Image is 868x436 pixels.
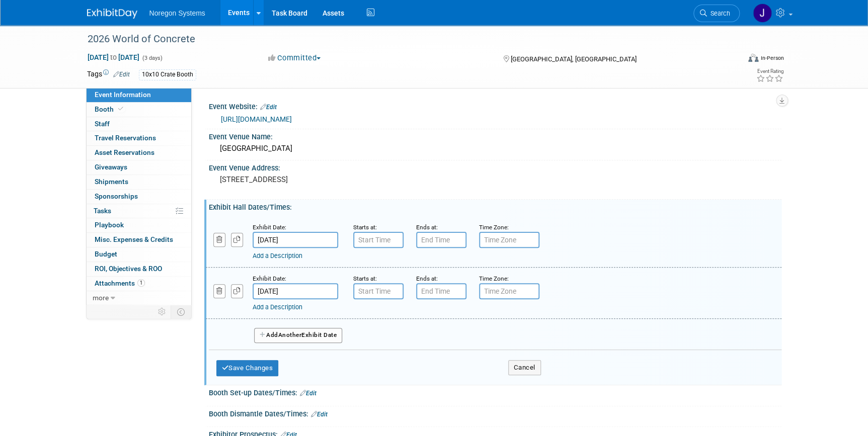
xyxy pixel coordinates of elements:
input: End Time [416,232,466,248]
span: (3 days) [141,55,163,61]
span: Shipments [95,178,128,186]
span: Sponsorships [95,192,138,200]
a: Travel Reservations [87,131,191,145]
small: Ends at: [416,224,438,231]
a: Add a Description [253,303,302,311]
a: Misc. Expenses & Credits [87,233,191,247]
div: Booth Dismantle Dates/Times: [209,406,781,419]
div: [GEOGRAPHIC_DATA] [216,141,774,156]
div: 10x10 Crate Booth [139,69,196,80]
pre: [STREET_ADDRESS] [220,175,436,184]
small: Time Zone: [479,224,509,231]
small: Starts at: [353,275,377,282]
a: Edit [300,390,317,397]
span: Booth [95,105,125,113]
a: Shipments [87,175,191,189]
input: Date [253,283,338,299]
input: Date [253,232,338,248]
a: Attachments1 [87,277,191,291]
div: Event Website: [209,99,781,112]
a: Edit [260,104,277,111]
span: 1 [137,279,145,287]
a: Staff [87,117,191,131]
small: Starts at: [353,224,377,231]
span: Travel Reservations [95,134,156,142]
input: End Time [416,283,466,299]
a: Add a Description [253,252,302,259]
a: [URL][DOMAIN_NAME] [221,115,292,123]
input: Time Zone [479,232,539,248]
div: Event Format [680,52,784,67]
span: Staff [95,120,110,128]
a: Playbook [87,218,191,232]
span: ROI, Objectives & ROO [95,265,162,273]
td: Personalize Event Tab Strip [153,305,171,318]
small: Time Zone: [479,275,509,282]
a: Sponsorships [87,190,191,204]
span: Budget [95,250,117,258]
small: Ends at: [416,275,438,282]
span: Misc. Expenses & Credits [95,235,173,243]
div: Event Venue Name: [209,129,781,142]
span: [GEOGRAPHIC_DATA], [GEOGRAPHIC_DATA] [511,55,637,63]
a: more [87,291,191,305]
input: Start Time [353,283,404,299]
small: Exhibit Date: [253,224,286,231]
span: more [93,294,109,302]
a: ROI, Objectives & ROO [87,262,191,276]
a: Tasks [87,204,191,218]
div: Booth Set-up Dates/Times: [209,385,781,398]
input: Time Zone [479,283,539,299]
a: Budget [87,247,191,261]
a: Edit [311,411,328,418]
img: Johana Gil [753,4,772,23]
div: Event Venue Address: [209,160,781,173]
span: Attachments [95,279,145,287]
span: Noregon Systems [149,9,205,17]
span: Playbook [95,221,124,229]
a: Booth [87,103,191,117]
button: Cancel [508,360,541,375]
input: Start Time [353,232,404,248]
span: Asset Reservations [95,148,154,156]
div: Event Rating [756,69,783,74]
span: Event Information [95,91,151,99]
span: Search [707,10,730,17]
span: Giveaways [95,163,127,171]
a: Event Information [87,88,191,102]
img: ExhibitDay [87,9,137,19]
i: Booth reservation complete [118,106,123,112]
small: Exhibit Date: [253,275,286,282]
div: Exhibit Hall Dates/Times: [209,200,781,212]
img: Format-Inperson.png [748,54,758,62]
a: Giveaways [87,160,191,175]
a: Search [693,5,740,22]
span: Tasks [94,207,111,215]
div: In-Person [760,54,783,62]
button: AddAnotherExhibit Date [254,328,343,343]
button: Save Changes [216,360,279,376]
span: [DATE] [DATE] [87,53,140,62]
div: 2026 World of Concrete [84,30,725,48]
a: Asset Reservations [87,146,191,160]
td: Toggle Event Tabs [171,305,191,318]
a: Edit [113,71,130,78]
span: Another [278,331,302,338]
td: Tags [87,69,130,80]
button: Committed [265,53,325,63]
span: to [109,53,118,61]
